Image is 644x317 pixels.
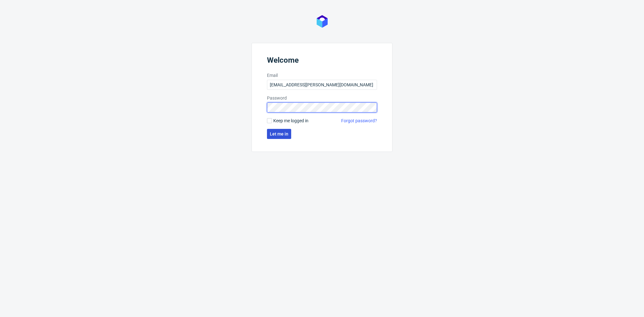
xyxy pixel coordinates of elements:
[267,95,377,101] label: Password
[273,118,308,124] span: Keep me logged in
[270,132,288,136] span: Let me in
[267,56,377,67] header: Welcome
[341,118,377,124] a: Forgot password?
[267,129,291,139] button: Let me in
[267,80,377,90] input: you@youremail.com
[267,72,377,78] label: Email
